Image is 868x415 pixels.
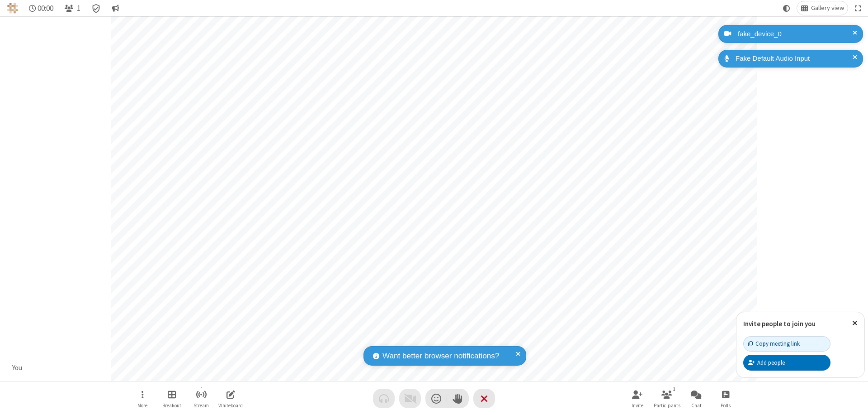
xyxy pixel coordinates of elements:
[9,363,26,373] div: You
[735,29,856,39] div: fake_device_0
[779,1,794,15] button: Using system theme
[654,403,680,408] span: Participants
[399,389,421,408] button: Video
[447,389,469,408] button: Raise hand
[108,1,123,15] button: Conversation
[683,386,710,411] button: Open chat
[721,403,731,408] span: Polls
[632,403,643,408] span: Invite
[691,403,702,408] span: Chat
[624,386,651,411] button: Invite participants (⌘+Shift+I)
[382,350,499,362] span: Want better browser notifications?
[25,1,57,15] div: Timer
[158,386,185,411] button: Manage Breakout Rooms
[743,319,816,328] label: Invite people to join you
[188,386,215,411] button: Start streaming
[137,403,147,408] span: More
[7,3,18,14] img: QA Selenium DO NOT DELETE OR CHANGE
[88,1,105,15] div: Meeting details Encryption enabled
[748,339,800,348] div: Copy meeting link
[129,386,156,411] button: Open menu
[218,403,243,408] span: Whiteboard
[162,403,181,408] span: Breakout
[712,386,739,411] button: Open poll
[732,53,856,64] div: Fake Default Audio Input
[61,1,84,15] button: Open participant list
[38,4,53,13] span: 00:00
[811,5,844,12] span: Gallery view
[670,385,678,393] div: 1
[373,389,395,408] button: Audio problem - check your Internet connection or call by phone
[217,386,244,411] button: Open shared whiteboard
[845,312,864,334] button: Close popover
[473,389,495,408] button: End or leave meeting
[653,386,680,411] button: Open participant list
[743,336,830,352] button: Copy meeting link
[193,403,209,408] span: Stream
[77,4,80,13] span: 1
[425,389,447,408] button: Send a reaction
[743,355,830,370] button: Add people
[851,1,865,15] button: Fullscreen
[797,1,848,15] button: Change layout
